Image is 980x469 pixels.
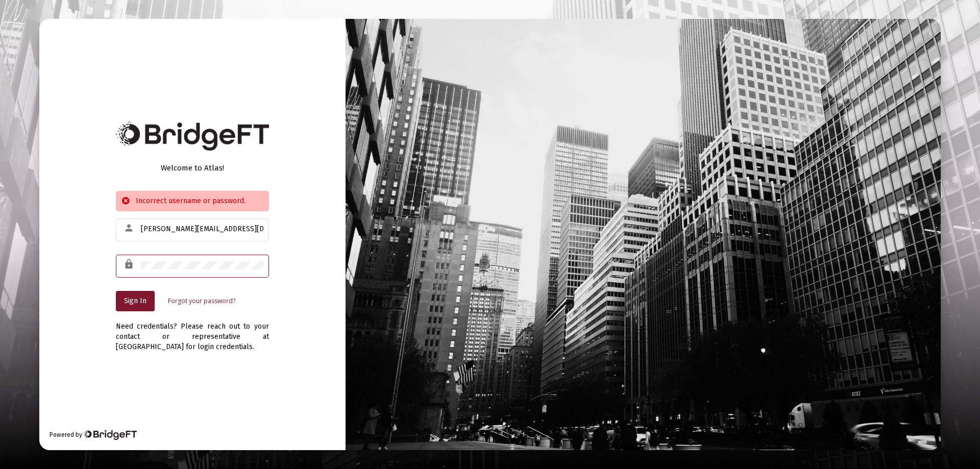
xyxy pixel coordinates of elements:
mat-icon: person [124,222,136,234]
button: Sign In [116,291,155,311]
img: Bridge Financial Technology Logo [83,430,137,440]
div: Need credentials? Please reach out to your contact or representative at [GEOGRAPHIC_DATA] for log... [116,311,269,352]
img: Bridge Financial Technology Logo [116,121,269,151]
div: Incorrect username or password. [116,191,269,211]
span: Sign In [124,297,146,305]
input: Email or Username [141,225,263,233]
a: Forgot your password? [168,296,235,306]
mat-icon: lock [124,258,136,270]
div: Welcome to Atlas! [116,163,269,173]
div: Powered by [50,430,137,440]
